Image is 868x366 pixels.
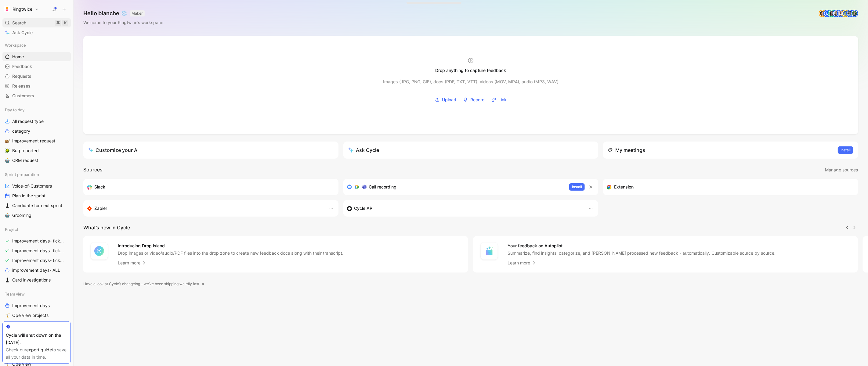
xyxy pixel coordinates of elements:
button: Manage sources [825,166,858,174]
div: ProjectImprovement days- tickets ready- ReactImprovement days- tickets ready- backendImprovement ... [2,225,71,285]
div: Sync your customers, send feedback and get updates in Slack [87,183,323,191]
img: avatar [819,10,826,16]
div: K [62,20,68,26]
h2: What’s new in Cycle [83,224,130,231]
img: 🪲 [5,148,10,153]
span: Improvement days- tickets ready- React [12,238,64,244]
span: Ope view projects [12,312,49,318]
div: My meetings [608,146,645,154]
span: Ask Cycle [12,29,33,36]
div: Cycle will shut down on the [DATE]. [6,332,67,346]
a: Improvement days- tickets ready- React [2,236,71,246]
a: Improvement days- tickets ready-legacy [2,256,71,265]
a: 🪲Bug reported [2,146,71,155]
a: All request type [2,117,71,126]
img: avatar [833,10,839,16]
button: RingtwiceRingtwice [2,5,40,13]
div: Images (JPG, PNG, GIF), docs (PDF, TXT, VTT), videos (MOV, MP4), audio (MP3, WAV) [383,78,559,85]
div: Team view [2,289,71,299]
span: Card investigations [12,277,51,283]
a: ♟️Card investigations [2,275,71,285]
img: avatar [842,10,848,16]
div: Customize your AI [88,146,139,154]
img: Ringtwice [4,6,10,12]
h3: Extension [614,183,634,191]
img: avatar [852,10,858,16]
div: Welcome to your Ringtwice’s workspace [83,19,163,26]
button: MAKER [130,10,145,16]
div: Search⌘K [2,18,71,27]
button: Upload [433,95,459,104]
span: Project [5,226,18,232]
p: Drop images or video/audio/PDF files into the drop zone to create new feedback docs along with th... [118,250,343,256]
div: Check our to save all your data in time. [6,346,67,361]
h4: Your feedback on Autopilot [508,242,776,249]
button: Link [490,95,509,104]
a: Engineering [2,321,71,330]
span: Day to day [5,107,24,113]
span: Releases [12,83,31,89]
span: Search [12,19,26,27]
a: Voice-of-Customers [2,181,71,191]
button: 🤖 [4,157,11,164]
h3: Call recording [369,183,397,191]
span: CRM request [12,157,38,163]
div: Ask Cycle [348,146,379,154]
span: Improvement days- tickets ready- backend [12,248,65,254]
img: 🐌 [5,138,10,143]
span: Install [841,147,851,153]
img: ♟️ [5,278,10,282]
a: category [2,127,71,136]
div: Capture feedback from thousands of sources with Zapier (survey results, recordings, sheets, etc). [87,205,323,212]
img: avatar [838,10,844,16]
div: Sprint preparationVoice-of-CustomersPlan in the sprint♟️Candidate for next sprint🤖Grooming [2,170,71,220]
a: Have a look at Cycle’s changelog – we’ve been shipping weirdly fast [83,281,204,287]
img: avatar [847,10,853,16]
span: Home [12,54,24,60]
h3: Cycle API [354,205,374,212]
button: Install [838,146,853,154]
span: Manage sources [825,166,858,174]
a: Customize your AI [83,142,338,159]
span: Candidate for next sprint [12,203,62,209]
a: export guide [26,347,52,352]
img: ♟️ [5,203,10,208]
div: Sync customers & send feedback from custom sources. Get inspired by our favorite use case [347,205,583,212]
div: Day to dayAll request typecategory🐌Improvement request🪲Bug reported🤖CRM request [2,105,71,165]
span: Improvement days [12,303,50,309]
a: Learn more [118,259,146,267]
div: ⌘ [55,20,61,26]
a: Home [2,52,71,61]
div: Project [2,225,71,234]
div: Drop anything to capture feedback [436,67,506,74]
span: Voice-of-Customers [12,183,52,189]
span: improvement days- ALL [12,267,60,273]
img: 🤖 [5,213,10,218]
span: Requests [12,73,31,79]
span: Workspace [5,42,26,48]
a: ♟️Candidate for next sprint [2,201,71,210]
a: 🐌Improvement request [2,136,71,145]
div: Record & transcribe meetings from Zoom, Meet & Teams. [347,183,565,191]
div: L [824,10,830,16]
button: ♟️ [4,202,11,209]
div: Sprint preparation [2,170,71,179]
span: Link [499,96,507,103]
img: avatar [829,10,835,16]
h1: Hello blanche ❄️ [83,10,163,17]
div: Workspace [2,41,71,50]
img: 🤖 [5,158,10,163]
span: Record [471,96,485,103]
span: category [12,128,30,134]
a: Plan in the sprint [2,191,71,200]
a: 🤖Grooming [2,211,71,220]
span: Bug reported [12,148,39,154]
a: Ask Cycle [2,28,71,37]
span: Upload [442,96,457,103]
h3: Slack [94,183,105,191]
span: Feedback [12,63,32,70]
button: 🤸 [4,312,11,319]
a: Improvement days [2,301,71,310]
h1: Ringtwice [13,6,32,12]
button: Install [569,183,585,191]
